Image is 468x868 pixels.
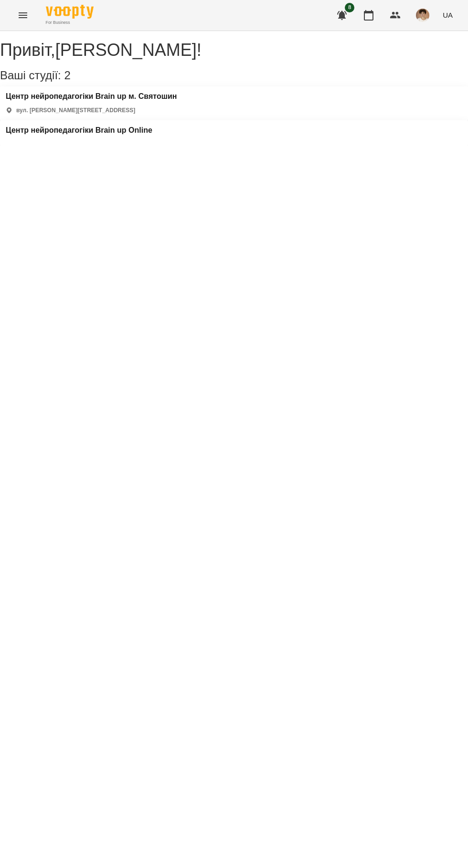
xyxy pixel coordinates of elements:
[439,6,457,24] button: UA
[16,106,135,115] p: вул. [PERSON_NAME][STREET_ADDRESS]
[345,3,354,12] span: 8
[46,5,94,19] img: Voopty Logo
[6,92,177,101] a: Центр нейропедагогіки Brain up м. Святошин
[6,126,152,135] a: Центр нейропедагогіки Brain up Online
[64,69,70,82] span: 2
[416,9,429,22] img: 31d4c4074aa92923e42354039cbfc10a.jpg
[46,20,94,26] span: For Business
[11,4,34,27] button: Menu
[443,10,453,20] span: UA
